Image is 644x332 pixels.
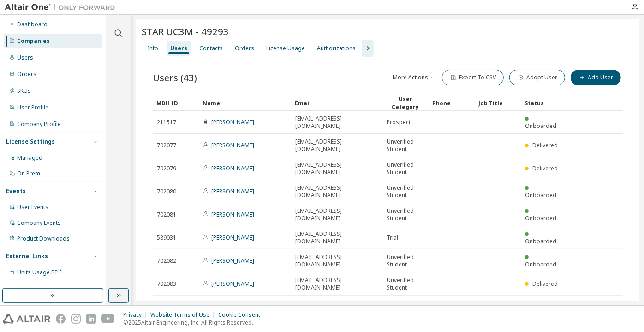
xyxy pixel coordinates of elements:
[170,45,187,52] div: Users
[533,280,558,288] span: Delivered
[387,234,398,241] span: Trial
[387,184,424,199] span: Unverified Student
[211,211,254,218] a: [PERSON_NAME]
[157,280,176,288] span: 702083
[157,234,176,241] span: 589031
[387,207,424,222] span: Unverified Student
[157,211,176,218] span: 702081
[123,311,150,319] div: Privacy
[157,188,176,195] span: 702080
[295,230,378,245] span: [EMAIL_ADDRESS][DOMAIN_NAME]
[387,300,424,314] span: Unverified Student
[432,96,471,110] div: Phone
[295,96,379,110] div: Email
[295,161,378,176] span: [EMAIL_ADDRESS][DOMAIN_NAME]
[525,191,556,199] span: Onboarded
[3,314,50,324] img: altair_logo.svg
[387,161,424,176] span: Unverified Student
[157,142,176,149] span: 702077
[295,277,378,291] span: [EMAIL_ADDRESS][DOMAIN_NAME]
[211,257,254,265] a: [PERSON_NAME]
[148,45,158,52] div: Info
[157,119,176,126] span: 211517
[6,138,55,145] div: License Settings
[266,45,305,52] div: License Usage
[317,45,356,52] div: Authorizations
[211,141,254,149] a: [PERSON_NAME]
[71,314,81,324] img: instagram.svg
[387,119,411,126] span: Prospect
[5,3,120,12] img: Altair One
[17,104,48,111] div: User Profile
[199,45,223,52] div: Contacts
[218,311,266,319] div: Cookie Consent
[386,95,425,111] div: User Category
[17,121,61,128] div: Company Profile
[571,70,621,85] button: Add User
[203,96,287,110] div: Name
[17,204,48,211] div: User Events
[17,71,36,78] div: Orders
[387,277,424,291] span: Unverified Student
[56,314,66,324] img: facebook.svg
[525,96,563,110] div: Status
[525,260,556,268] span: Onboarded
[17,170,40,177] div: On Prem
[211,280,254,288] a: [PERSON_NAME]
[295,207,378,222] span: [EMAIL_ADDRESS][DOMAIN_NAME]
[295,300,378,314] span: [EMAIL_ADDRESS][DOMAIN_NAME]
[153,71,197,84] span: Users (43)
[392,70,436,85] button: More Actions
[142,25,229,38] span: STAR UC3M - 49293
[235,45,254,52] div: Orders
[295,138,378,153] span: [EMAIL_ADDRESS][DOMAIN_NAME]
[211,118,254,126] a: [PERSON_NAME]
[17,54,33,61] div: Users
[211,187,254,195] a: [PERSON_NAME]
[101,314,115,324] img: youtube.svg
[86,314,96,324] img: linkedin.svg
[17,154,42,162] div: Managed
[295,254,378,268] span: [EMAIL_ADDRESS][DOMAIN_NAME]
[157,257,176,265] span: 702082
[211,234,254,241] a: [PERSON_NAME]
[478,96,517,110] div: Job Title
[150,311,218,319] div: Website Terms of Use
[295,115,378,130] span: [EMAIL_ADDRESS][DOMAIN_NAME]
[17,219,61,227] div: Company Events
[17,268,62,276] span: Units Usage BI
[533,141,558,149] span: Delivered
[525,237,556,245] span: Onboarded
[123,319,266,326] p: © 2025 Altair Engineering, Inc. All Rights Reserved.
[387,138,424,153] span: Unverified Student
[509,70,565,85] button: Adopt User
[387,254,424,268] span: Unverified Student
[442,70,504,85] button: Export To CSV
[17,87,31,95] div: SKUs
[156,96,195,110] div: MDH ID
[6,253,48,260] div: External Links
[295,184,378,199] span: [EMAIL_ADDRESS][DOMAIN_NAME]
[17,37,50,45] div: Companies
[157,165,176,172] span: 702079
[525,214,556,222] span: Onboarded
[17,235,70,242] div: Product Downloads
[6,187,26,195] div: Events
[533,164,558,172] span: Delivered
[525,122,556,130] span: Onboarded
[211,164,254,172] a: [PERSON_NAME]
[17,21,48,28] div: Dashboard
